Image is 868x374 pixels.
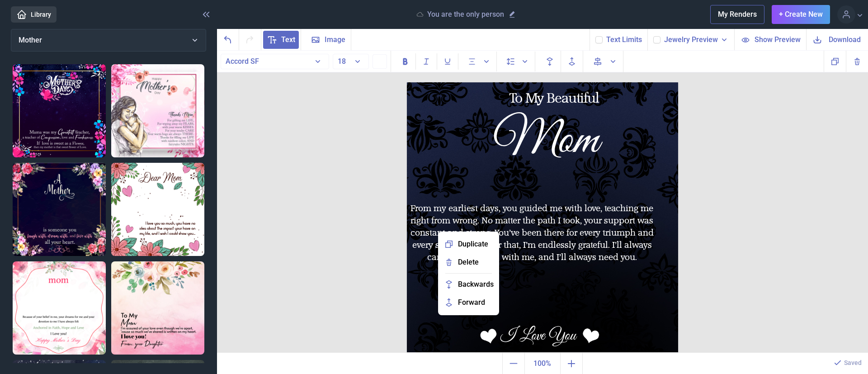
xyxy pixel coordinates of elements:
[338,57,346,66] span: 18
[333,54,369,69] button: 18
[458,239,488,250] span: Duplicate
[500,52,535,71] button: Spacing
[301,29,351,50] button: Image
[806,29,868,50] button: Download
[664,34,729,45] button: Jewelry Preview
[438,117,655,154] div: Mom
[19,36,42,44] span: Mother
[606,34,642,45] button: Text Limits
[325,34,345,45] span: Image
[442,294,495,312] button: > Forward
[442,253,495,271] button: Delete
[281,34,295,45] span: Text
[407,82,678,354] img: b017.jpg
[111,261,204,355] img: Mom - I'm assured of your love
[710,5,764,24] button: My Renders
[111,64,204,157] img: Thanks mom, for gifting me life
[527,355,558,373] span: 100%
[226,57,259,66] span: Accord SF
[734,29,806,50] button: Show Preview
[416,53,437,70] button: Italic
[458,257,479,268] span: Delete
[217,29,239,50] button: Undo
[539,51,561,72] button: Backwards
[437,53,458,70] button: Underline
[824,51,846,72] button: Copy
[111,163,204,256] img: Dear Mom I love you so much
[829,34,861,45] span: Download
[442,235,495,253] button: Duplicate
[458,297,485,308] span: Forward
[458,279,494,290] span: Backwards
[844,358,862,367] p: Saved
[446,92,663,106] div: To My Beautiful
[524,353,561,374] button: Actual size
[13,64,106,157] img: Mama was my greatest teacher
[11,29,206,52] button: Mother
[395,53,416,70] button: Bold
[11,6,57,23] a: Library
[427,10,504,19] p: You are the only person
[772,5,830,24] button: + Create New
[462,52,497,71] button: Alignment
[405,203,659,279] div: From my earliest days, you guided me with love, teaching me right from wrong. No matter the path ...
[561,353,583,374] button: Zoom in
[442,275,495,294] button: Backwards
[561,51,583,72] button: Forwards
[221,54,329,69] button: Accord SF
[587,51,623,72] button: Align to page
[261,29,301,50] button: Text
[475,328,601,347] div: I Love You
[755,34,801,45] span: Show Preview
[13,261,106,355] img: Message Card Mother day
[664,34,718,45] span: Jewelry Preview
[502,353,524,374] button: Zoom out
[239,29,261,50] button: Redo
[443,297,454,308] svg: >
[13,163,106,256] img: Mother is someone you laugh with
[846,51,868,72] button: Delete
